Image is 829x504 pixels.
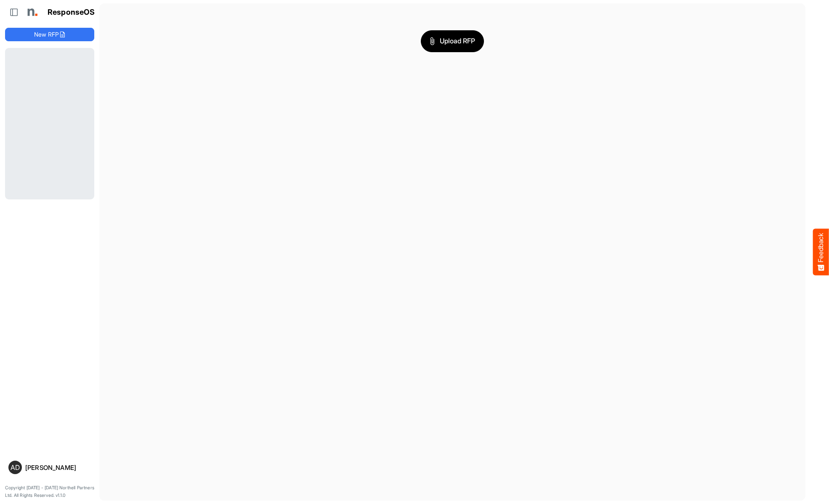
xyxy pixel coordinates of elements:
[430,36,475,47] span: Upload RFP
[813,229,829,276] button: Feedback
[5,484,94,499] p: Copyright [DATE] - [DATE] Northell Partners Ltd. All Rights Reserved. v1.1.0
[25,464,91,471] div: [PERSON_NAME]
[5,28,94,41] button: New RFP
[48,8,95,17] h1: ResponseOS
[421,30,484,52] button: Upload RFP
[11,464,20,471] span: AD
[5,48,94,199] div: Loading...
[23,4,40,21] img: Northell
